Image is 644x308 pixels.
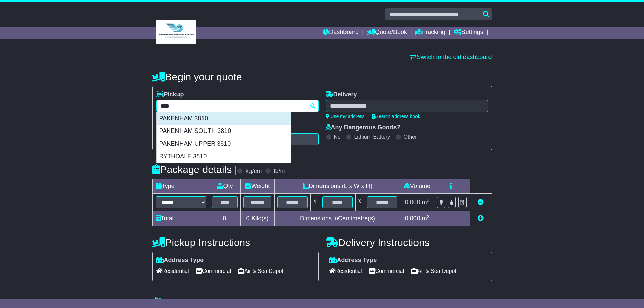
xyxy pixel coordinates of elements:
[156,266,189,276] span: Residential
[152,297,492,308] h4: Warranty & Insurance
[156,91,184,98] label: Pickup
[329,257,377,264] label: Address Type
[311,194,319,211] td: x
[478,215,484,222] a: Add new item
[326,237,492,248] h4: Delivery Instructions
[326,124,401,132] label: Any Dangerous Goods?
[415,27,445,39] a: Tracking
[157,150,291,163] div: RYTHDALE 3810
[209,179,240,194] td: Qty
[238,266,283,276] span: Air & Sea Depot
[326,91,357,98] label: Delivery
[367,27,407,39] a: Quote/Book
[354,134,390,140] label: Lithium Battery
[372,114,420,119] a: Search address book
[273,168,285,175] label: lb/in
[422,199,430,206] span: m
[209,211,240,226] td: 0
[156,257,204,264] label: Address Type
[400,179,434,194] td: Volume
[156,100,319,112] typeahead: Please provide city
[478,199,484,206] a: Remove this item
[240,179,275,194] td: Weight
[152,164,237,175] h4: Package details |
[405,199,420,206] span: 0.000
[246,215,249,222] span: 0
[355,194,364,211] td: x
[411,266,456,276] span: Air & Sea Depot
[454,27,483,39] a: Settings
[404,134,417,140] label: Other
[326,114,365,119] a: Use my address
[427,214,430,219] sup: 3
[152,71,492,82] h4: Begin your quote
[427,198,430,203] sup: 3
[152,211,209,226] td: Total
[157,112,291,125] div: PAKENHAM 3810
[323,27,359,39] a: Dashboard
[157,125,291,138] div: PAKENHAM SOUTH 3810
[240,211,275,226] td: Kilo(s)
[369,266,404,276] span: Commercial
[422,215,430,222] span: m
[275,179,400,194] td: Dimensions (L x W x H)
[405,215,420,222] span: 0.000
[152,237,319,248] h4: Pickup Instructions
[196,266,231,276] span: Commercial
[245,168,262,175] label: kg/cm
[334,134,341,140] label: No
[410,54,492,61] a: Switch to the old dashboard
[152,179,209,194] td: Type
[329,266,362,276] span: Residential
[157,138,291,150] div: PAKENHAM UPPER 3810
[275,211,400,226] td: Dimensions in Centimetre(s)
